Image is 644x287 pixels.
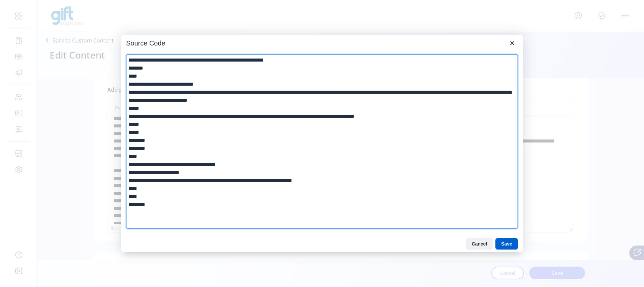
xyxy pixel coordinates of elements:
[126,39,165,47] div: Source Code
[495,238,518,250] button: Save
[24,23,171,28] a: Link https://test-storefront.wgiftcard.com/responsive/manage_cards/index/asda"
[506,37,518,49] button: Close
[466,238,493,250] button: Cancel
